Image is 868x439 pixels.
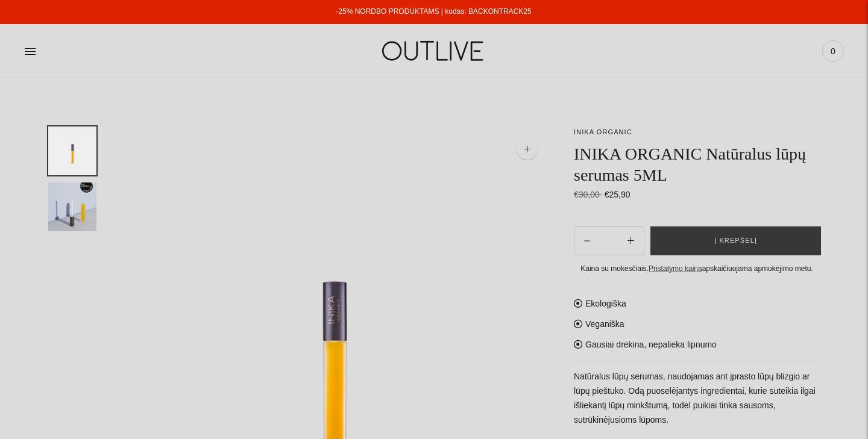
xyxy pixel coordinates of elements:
[48,126,96,175] button: Translation missing: en.general.accessibility.image_thumbail
[600,232,618,249] input: Product quantity
[574,226,600,255] button: Add product quantity
[825,43,841,60] span: 0
[359,30,509,72] img: OUTLIVE
[574,263,820,275] div: Kaina su mokesčiais. apskaičiuojama apmokėjimo metu.
[714,235,757,247] span: Į krepšelį
[649,264,702,273] a: Pristatymo kaina
[574,190,602,199] s: €30,00
[336,7,531,16] a: -25% NORDBO PRODUKTAMS | kodas: BACKONTRACK25
[618,226,644,255] button: Subtract product quantity
[574,128,632,135] a: INIKA ORGANIC
[650,226,821,255] button: Į krepšelį
[574,370,820,428] p: Natūralus lūpų serumas, naudojamas ant įprasto lūpų blizgio ar lūpų pieštuko. Odą puoselėjantys i...
[574,143,820,185] h1: INIKA ORGANIC Natūralus lūpų serumas 5ML
[48,182,96,231] button: Translation missing: en.general.accessibility.image_thumbail
[822,38,844,64] a: 0
[605,190,631,199] span: €25,90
